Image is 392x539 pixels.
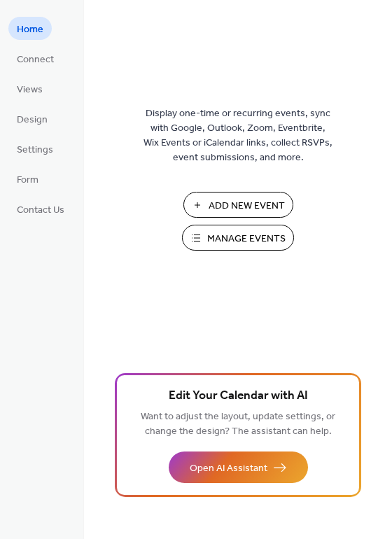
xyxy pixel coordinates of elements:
span: Want to adjust the layout, update settings, or change the design? The assistant can help. [141,407,335,441]
span: Add New Event [209,199,285,213]
span: Edit Your Calendar with AI [169,386,308,406]
span: Open AI Assistant [190,461,267,476]
span: Settings [17,143,53,157]
button: Add New Event [183,192,293,218]
button: Manage Events [182,225,294,251]
span: Manage Events [207,232,286,246]
span: Views [17,83,43,97]
span: Home [17,22,43,37]
button: Open AI Assistant [169,451,308,483]
a: Views [8,77,51,100]
a: Settings [8,137,62,160]
a: Design [8,107,56,130]
a: Home [8,17,52,40]
a: Connect [8,47,62,70]
span: Display one-time or recurring events, sync with Google, Outlook, Zoom, Eventbrite, Wix Events or ... [143,106,332,165]
span: Contact Us [17,203,64,218]
span: Connect [17,52,54,67]
a: Contact Us [8,197,73,220]
a: Form [8,167,47,190]
span: Form [17,173,38,188]
span: Design [17,113,48,127]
